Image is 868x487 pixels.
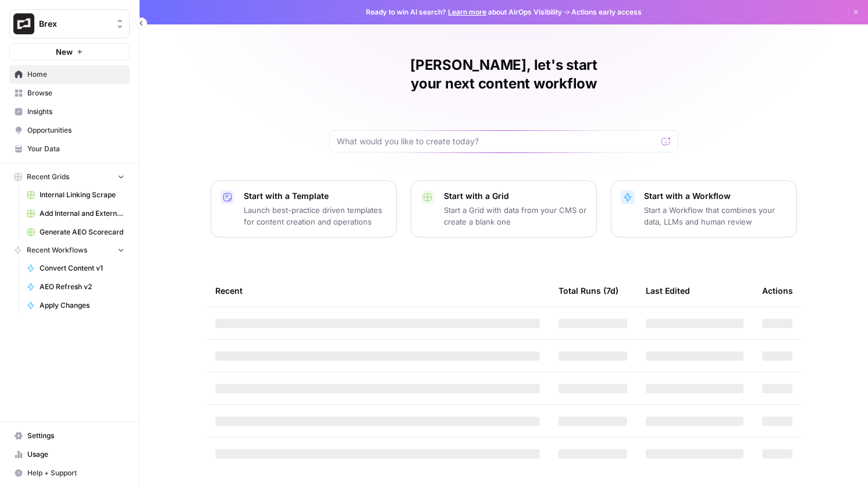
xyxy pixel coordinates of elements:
a: Opportunities [9,121,130,140]
h1: [PERSON_NAME], let's start your next content workflow [329,56,678,93]
a: Usage [9,445,130,464]
span: AEO Refresh v2 [40,282,124,292]
span: Settings [27,431,124,441]
img: Brex Logo [13,13,34,34]
span: Home [27,69,124,80]
button: Help + Support [9,464,130,482]
a: Insights [9,102,130,121]
span: Add Internal and External Links [40,208,124,219]
button: Start with a GridStart a Grid with data from your CMS or create a blank one [411,180,597,237]
span: Recent Workflows [27,245,87,255]
input: What would you like to create today? [337,136,657,147]
span: Browse [27,88,124,98]
a: Add Internal and External Links [22,204,130,223]
a: Settings [9,426,130,445]
div: Recent [215,275,540,307]
a: Internal Linking Scrape [22,186,130,204]
a: Home [9,65,130,84]
a: Your Data [9,140,130,158]
p: Start with a Grid [444,190,587,202]
span: Generate AEO Scorecard [40,227,124,237]
button: Recent Grids [9,168,130,186]
span: Help + Support [27,468,124,478]
p: Launch best-practice driven templates for content creation and operations [244,204,387,227]
span: Internal Linking Scrape [40,190,124,200]
span: Brex [39,18,109,30]
a: AEO Refresh v2 [22,278,130,296]
span: Your Data [27,144,124,154]
button: Start with a TemplateLaunch best-practice driven templates for content creation and operations [211,180,397,237]
span: Insights [27,106,124,117]
button: Workspace: Brex [9,9,130,38]
button: Start with a WorkflowStart a Workflow that combines your data, LLMs and human review [611,180,797,237]
p: Start with a Template [244,190,387,202]
a: Convert Content v1 [22,259,130,278]
a: Learn more [448,8,486,16]
span: New [56,46,73,58]
span: Actions early access [571,7,642,17]
p: Start a Workflow that combines your data, LLMs and human review [644,204,787,227]
div: Actions [762,275,793,307]
div: Total Runs (7d) [558,275,618,307]
a: Browse [9,84,130,102]
span: Opportunities [27,125,124,136]
span: Usage [27,449,124,460]
p: Start a Grid with data from your CMS or create a blank one [444,204,587,227]
a: Apply Changes [22,296,130,315]
span: Apply Changes [40,300,124,311]
span: Ready to win AI search? about AirOps Visibility [366,7,562,17]
a: Generate AEO Scorecard [22,223,130,241]
span: Recent Grids [27,172,69,182]
p: Start with a Workflow [644,190,787,202]
button: New [9,43,130,61]
span: Convert Content v1 [40,263,124,273]
button: Recent Workflows [9,241,130,259]
div: Last Edited [646,275,690,307]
